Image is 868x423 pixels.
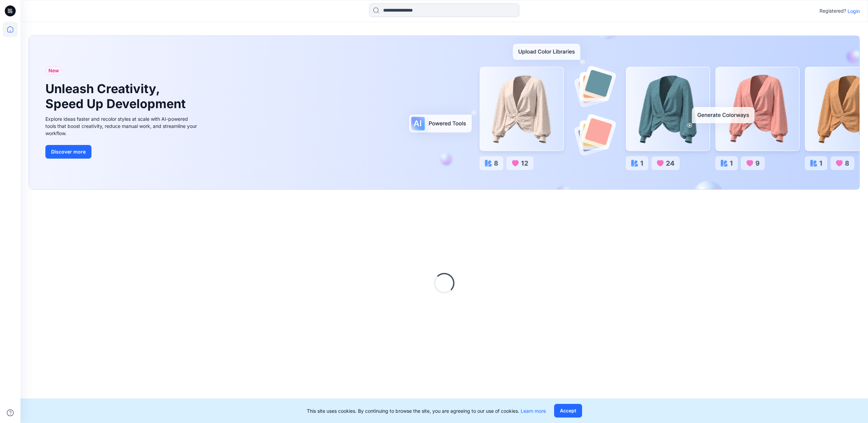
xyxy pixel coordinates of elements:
[45,115,199,137] div: Explore ideas faster and recolor styles at scale with AI-powered tools that boost creativity, red...
[521,408,546,414] a: Learn more
[820,7,846,15] p: Registered?
[848,8,860,15] p: Login
[307,407,546,414] p: This site uses cookies. By continuing to browse the site, you are agreeing to our use of cookies.
[48,67,59,75] span: New
[45,82,189,111] h1: Unleash Creativity, Speed Up Development
[554,404,582,418] button: Accept
[45,145,91,159] button: Discover more
[45,145,199,159] a: Discover more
